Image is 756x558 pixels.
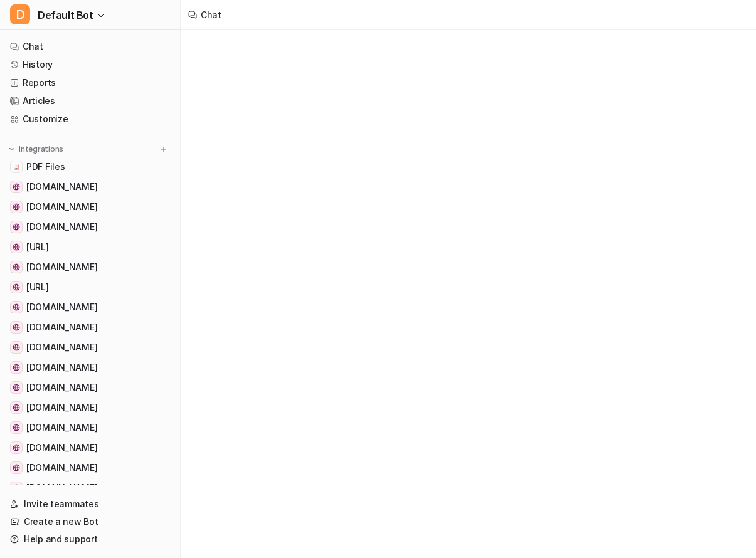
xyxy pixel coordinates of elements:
[5,178,175,196] a: meet.google.com[DOMAIN_NAME]
[13,324,20,331] img: chatgpt.com
[13,364,20,371] img: mail.google.com
[26,161,65,173] span: PDF Files
[5,38,175,55] a: Chat
[13,444,20,451] img: faq.heartandsoil.co
[5,379,175,396] a: codesandbox.io[DOMAIN_NAME]
[5,513,175,530] a: Create a new Bot
[13,464,20,471] img: gorgiasio.webflow.io
[5,359,175,376] a: mail.google.com[DOMAIN_NAME]
[13,384,20,391] img: codesandbox.io
[5,419,175,436] a: www.npmjs.com[DOMAIN_NAME]
[26,482,97,494] span: [DOMAIN_NAME]
[5,238,175,256] a: dashboard.eesel.ai[URL]
[5,339,175,356] a: www.figma.com[DOMAIN_NAME]
[5,92,175,110] a: Articles
[13,203,20,211] img: github.com
[13,283,20,291] img: www.eesel.ai
[13,183,20,191] img: meet.google.com
[5,459,175,476] a: gorgiasio.webflow.io[DOMAIN_NAME]
[5,298,175,316] a: amplitude.com[DOMAIN_NAME]
[26,421,97,434] span: [DOMAIN_NAME]
[13,484,20,492] img: www.example.com
[5,399,175,416] a: www.programiz.com[DOMAIN_NAME]
[8,145,16,154] img: expand menu
[26,261,97,273] span: [DOMAIN_NAME]
[5,278,175,296] a: www.eesel.ai[URL]
[201,8,221,21] div: Chat
[26,321,97,334] span: [DOMAIN_NAME]
[159,145,168,154] img: menu_add.svg
[5,258,175,276] a: www.intercom.com[DOMAIN_NAME]
[10,4,30,24] span: D
[26,201,97,213] span: [DOMAIN_NAME]
[5,74,175,92] a: Reports
[26,441,97,454] span: [DOMAIN_NAME]
[38,6,93,24] span: Default Bot
[13,263,20,271] img: www.intercom.com
[5,439,175,456] a: faq.heartandsoil.co[DOMAIN_NAME]
[5,318,175,336] a: chatgpt.com[DOMAIN_NAME]
[26,401,97,414] span: [DOMAIN_NAME]
[5,143,67,155] button: Integrations
[26,341,97,354] span: [DOMAIN_NAME]
[5,198,175,216] a: github.com[DOMAIN_NAME]
[26,221,97,233] span: [DOMAIN_NAME]
[26,361,97,374] span: [DOMAIN_NAME]
[26,241,49,253] span: [URL]
[26,281,49,293] span: [URL]
[5,56,175,73] a: History
[13,303,20,311] img: amplitude.com
[13,243,20,251] img: dashboard.eesel.ai
[5,479,175,497] a: www.example.com[DOMAIN_NAME]
[26,181,97,193] span: [DOMAIN_NAME]
[26,301,97,313] span: [DOMAIN_NAME]
[13,404,20,411] img: www.programiz.com
[5,530,175,548] a: Help and support
[13,223,20,231] img: www.atlassian.com
[19,144,63,154] p: Integrations
[13,163,20,171] img: PDF Files
[13,424,20,431] img: www.npmjs.com
[26,461,97,474] span: [DOMAIN_NAME]
[5,495,175,513] a: Invite teammates
[5,218,175,236] a: www.atlassian.com[DOMAIN_NAME]
[26,381,97,394] span: [DOMAIN_NAME]
[13,344,20,351] img: www.figma.com
[5,158,175,176] a: PDF FilesPDF Files
[5,110,175,128] a: Customize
